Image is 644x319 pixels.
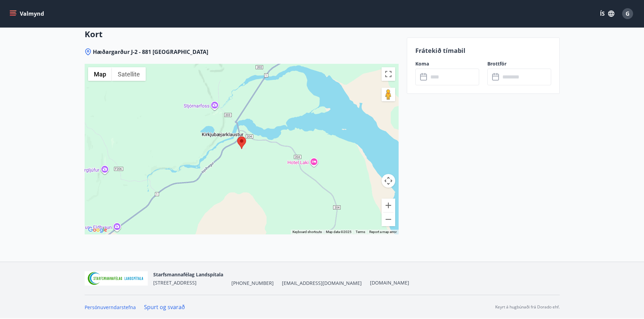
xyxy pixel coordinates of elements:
button: G [619,5,636,22]
span: Map data ©2025 [326,230,352,234]
img: Google [86,226,109,234]
a: Report a map error [369,230,397,234]
a: Persónuverndarstefna [85,304,136,310]
button: Zoom out [382,213,395,226]
span: Hæðargarður J-2 - 881 [GEOGRAPHIC_DATA] [93,48,208,56]
button: Zoom in [382,199,395,212]
img: 55zIgFoyM5pksCsVQ4sUOj1FUrQvjI8pi0QwpkWm.png [85,271,148,286]
button: Map camera controls [382,174,395,188]
span: Starfsmannafélag Landspítala [153,271,223,278]
span: G [626,10,630,17]
button: Show satellite imagery [112,67,146,81]
button: ÍS [596,8,618,20]
span: [STREET_ADDRESS] [153,279,197,286]
button: Keyboard shortcuts [292,230,322,234]
label: Brottför [487,60,551,67]
a: [DOMAIN_NAME] [370,279,409,286]
button: Toggle fullscreen view [382,67,395,81]
button: Drag Pegman onto the map to open Street View [382,88,395,101]
p: Frátekið tímabil [415,46,551,55]
span: [EMAIL_ADDRESS][DOMAIN_NAME] [282,280,362,287]
a: Terms (opens in new tab) [356,230,365,234]
p: Keyrt á hugbúnaði frá Dorado ehf. [495,304,560,310]
h3: Kort [85,28,399,40]
a: Spurt og svarað [144,303,185,311]
a: Open this area in Google Maps (opens a new window) [86,226,109,234]
button: menu [8,8,47,20]
label: Koma [415,60,479,67]
button: Show street map [88,67,112,81]
span: [PHONE_NUMBER] [231,280,274,287]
